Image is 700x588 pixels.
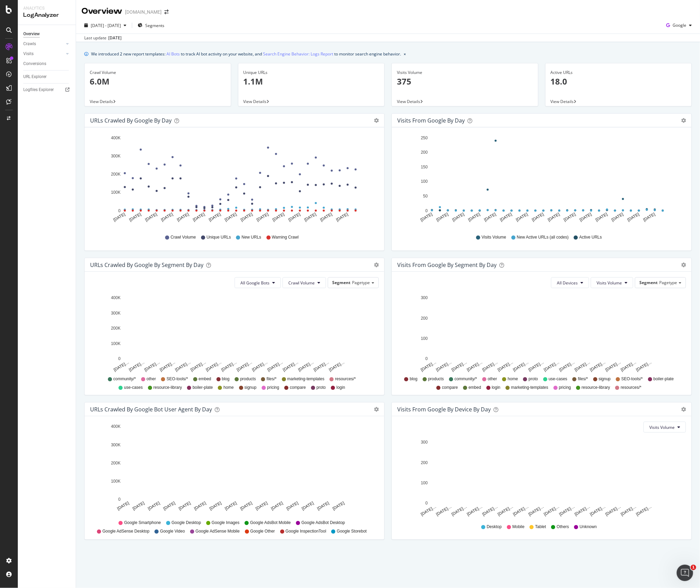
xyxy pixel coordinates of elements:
[283,277,326,288] button: Crawl Volume
[511,385,548,391] span: marketing-templates
[483,212,497,222] text: [DATE]
[166,50,180,57] a: AI Bots
[421,136,428,140] text: 250
[397,69,533,76] div: Visits Volume
[551,76,687,87] p: 18.0
[301,501,315,511] text: [DATE]
[91,50,401,57] div: We introduced 2 new report templates: to track AI bot activity on your website, and to monitor se...
[557,524,569,530] span: Others
[551,69,687,76] div: Active URLs
[397,294,686,373] svg: A chart.
[172,520,201,526] span: Google Desktop
[111,326,121,331] text: 200K
[517,234,568,240] span: New Active URLs (all codes)
[621,376,643,382] span: SEO-tools/*
[421,316,428,321] text: 200
[316,501,330,511] text: [DATE]
[147,501,161,511] text: [DATE]
[23,30,71,38] a: Overview
[90,99,113,104] span: View Details
[374,407,379,412] div: gear
[111,424,121,429] text: 400K
[374,263,379,267] div: gear
[451,212,465,222] text: [DATE]
[266,376,276,382] span: files/*
[111,296,121,301] text: 400K
[111,136,121,140] text: 400K
[212,520,239,526] span: Google Images
[111,311,121,316] text: 300K
[23,40,36,48] div: Crawls
[135,20,167,31] button: Segments
[90,422,379,517] svg: A chart.
[208,212,222,222] text: [DATE]
[224,212,238,222] text: [DATE]
[111,190,121,195] text: 100K
[160,528,185,534] span: Google Video
[549,376,567,382] span: use-cases
[288,280,315,286] span: Crawl Volume
[397,99,420,104] span: View Details
[23,60,46,67] div: Conversions
[578,376,588,382] span: files/*
[82,20,129,31] button: [DATE] - [DATE]
[691,565,696,570] span: 1
[397,438,686,517] svg: A chart.
[468,385,481,391] span: embed
[454,376,477,382] span: community/*
[563,212,577,222] text: [DATE]
[599,376,611,382] span: signup
[551,99,574,104] span: View Details
[673,22,686,28] span: Google
[402,49,408,59] button: close banner
[421,150,428,155] text: 200
[639,280,658,285] span: Segment
[207,234,231,240] span: Unique URLs
[90,76,226,87] p: 6.0M
[621,385,642,391] span: resources/*
[332,280,350,285] span: Segment
[335,376,356,382] span: resources/*
[436,212,449,222] text: [DATE]
[467,212,481,222] text: [DATE]
[250,528,275,534] span: Google Other
[166,376,188,382] span: SEO-tools/*
[23,60,71,67] a: Conversions
[23,86,54,93] div: Logfiles Explorer
[512,524,524,530] span: Mobile
[531,212,545,222] text: [DATE]
[256,212,270,222] text: [DATE]
[397,133,686,228] svg: A chart.
[643,422,686,433] button: Visits Volume
[352,280,370,285] span: Pagetype
[196,528,240,534] span: Google AdSense Mobile
[23,86,71,93] a: Logfiles Explorer
[421,165,428,169] text: 150
[611,212,624,222] text: [DATE]
[111,341,121,346] text: 100K
[547,212,561,222] text: [DATE]
[240,212,253,222] text: [DATE]
[193,501,207,511] text: [DATE]
[320,212,333,222] text: [DATE]
[240,280,270,286] span: All Google Bots
[132,501,146,511] text: [DATE]
[653,376,674,382] span: boiler-plate
[171,234,196,240] span: Crawl Volume
[243,76,379,87] p: 1.1M
[90,261,203,268] div: URLs Crawled by Google By Segment By Day
[420,212,433,222] text: [DATE]
[209,501,222,511] text: [DATE]
[263,50,333,57] a: Search Engine Behavior: Logs Report
[224,385,234,391] span: home
[535,524,546,530] span: Tablet
[124,520,161,526] span: Google Smartphone
[176,212,190,222] text: [DATE]
[421,336,428,341] text: 100
[425,208,428,213] text: 0
[145,23,164,28] span: Segments
[241,234,261,240] span: New URLs
[428,376,444,382] span: products
[508,376,518,382] span: home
